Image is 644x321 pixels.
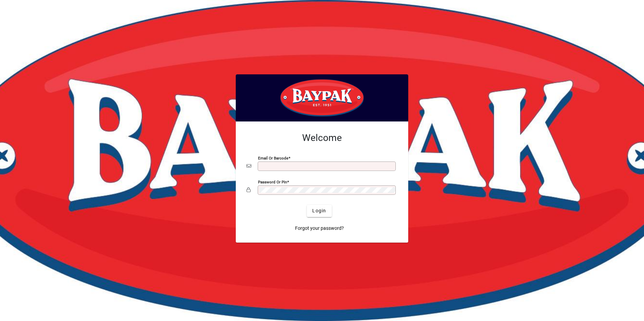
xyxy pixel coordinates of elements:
button: Login [307,205,331,217]
span: Login [312,207,326,214]
mat-label: Password or Pin [258,179,287,184]
h2: Welcome [247,132,397,144]
a: Forgot your password? [292,222,347,235]
span: Forgot your password? [295,225,344,232]
mat-label: Email or Barcode [258,155,288,160]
